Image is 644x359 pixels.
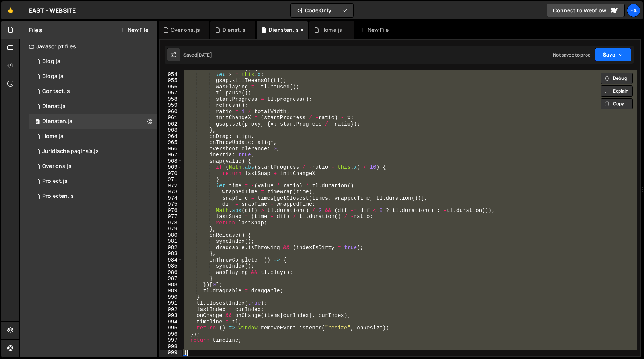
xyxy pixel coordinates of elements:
[160,109,182,115] div: 960
[627,4,640,17] a: Ea
[42,178,67,185] div: Project.js
[601,73,633,84] button: Debug
[160,96,182,103] div: 958
[42,148,99,155] div: Juridische pagina's.js
[160,78,182,84] div: 955
[222,26,246,34] div: Dienst.js
[29,129,157,144] div: 16599/45142.js
[160,115,182,121] div: 961
[160,152,182,158] div: 967
[160,257,182,263] div: 984
[42,163,72,170] div: Over ons.js
[160,313,182,319] div: 993
[160,183,182,189] div: 972
[160,288,182,294] div: 989
[42,103,66,110] div: Dienst.js
[160,269,182,276] div: 986
[160,164,182,171] div: 969
[160,319,182,325] div: 994
[160,214,182,220] div: 977
[601,85,633,97] button: Explain
[160,331,182,338] div: 996
[160,226,182,232] div: 979
[160,90,182,96] div: 957
[160,177,182,183] div: 971
[160,344,182,350] div: 998
[35,119,40,125] span: 0
[197,52,212,58] div: [DATE]
[160,208,182,214] div: 976
[160,350,182,356] div: 999
[160,232,182,239] div: 980
[160,251,182,257] div: 983
[160,307,182,313] div: 992
[29,114,157,129] div: 16599/46423.js
[160,146,182,152] div: 966
[160,201,182,208] div: 975
[291,4,353,17] button: Code Only
[171,26,200,34] div: Over ons.js
[29,6,76,15] div: EAST - WEBSITE
[160,300,182,307] div: 991
[29,26,42,34] h2: Files
[1,1,20,19] a: 🤙
[160,121,182,127] div: 962
[29,189,157,204] div: 16599/46425.js
[269,26,299,34] div: Diensten.js
[42,133,63,140] div: Home.js
[553,52,590,58] div: Not saved to prod
[595,48,631,61] button: Save
[160,72,182,78] div: 954
[160,84,182,90] div: 956
[29,159,157,174] div: 16599/46427.js
[29,144,157,159] div: 16599/46431.js
[42,58,60,65] div: Blog.js
[42,88,70,95] div: Contact.js
[160,171,182,177] div: 970
[160,245,182,251] div: 982
[160,158,182,165] div: 968
[29,99,157,114] div: 16599/46424.js
[20,39,157,54] div: Javascript files
[29,69,157,84] div: 16599/46428.js
[29,84,157,99] div: 16599/46430.js
[160,337,182,344] div: 997
[547,4,625,17] a: Connect to Webflow
[601,98,633,109] button: Copy
[160,325,182,331] div: 995
[160,275,182,282] div: 987
[160,189,182,195] div: 973
[160,238,182,245] div: 981
[120,27,148,33] button: New File
[160,139,182,146] div: 965
[160,102,182,109] div: 959
[160,220,182,226] div: 978
[29,174,157,189] div: 16599/46426.js
[42,193,74,200] div: Projecten.js
[321,26,342,34] div: Home.js
[160,133,182,140] div: 964
[360,26,392,34] div: New File
[183,52,212,58] div: Saved
[160,282,182,288] div: 988
[160,195,182,202] div: 974
[160,263,182,269] div: 985
[42,73,63,80] div: Blogs.js
[29,54,157,69] div: 16599/46429.js
[42,118,72,125] div: Diensten.js
[160,294,182,301] div: 990
[160,127,182,133] div: 963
